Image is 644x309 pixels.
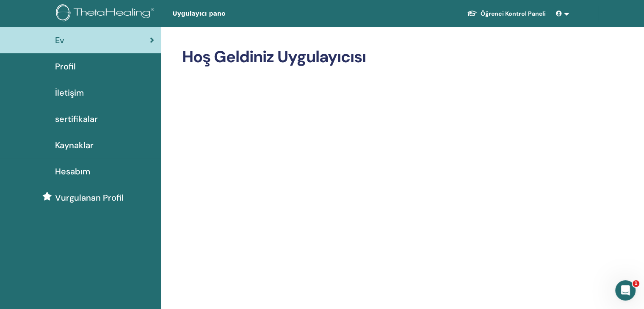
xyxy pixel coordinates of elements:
h2: Hoş Geldiniz Uygulayıcısı [182,47,568,67]
span: İletişim [55,86,84,99]
img: logo.png [56,4,157,23]
span: Kaynaklar [55,139,94,152]
span: Uygulayıcı pano [172,9,299,18]
span: Hesabım [55,165,90,178]
span: Vurgulanan Profil [55,191,124,204]
span: 1 [633,280,639,287]
span: Profil [55,60,76,73]
a: Öğrenci Kontrol Paneli [460,6,553,22]
span: Ev [55,34,64,47]
iframe: Intercom live chat [615,280,636,301]
img: graduation-cap-white.svg [467,10,477,17]
span: sertifikalar [55,113,98,125]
